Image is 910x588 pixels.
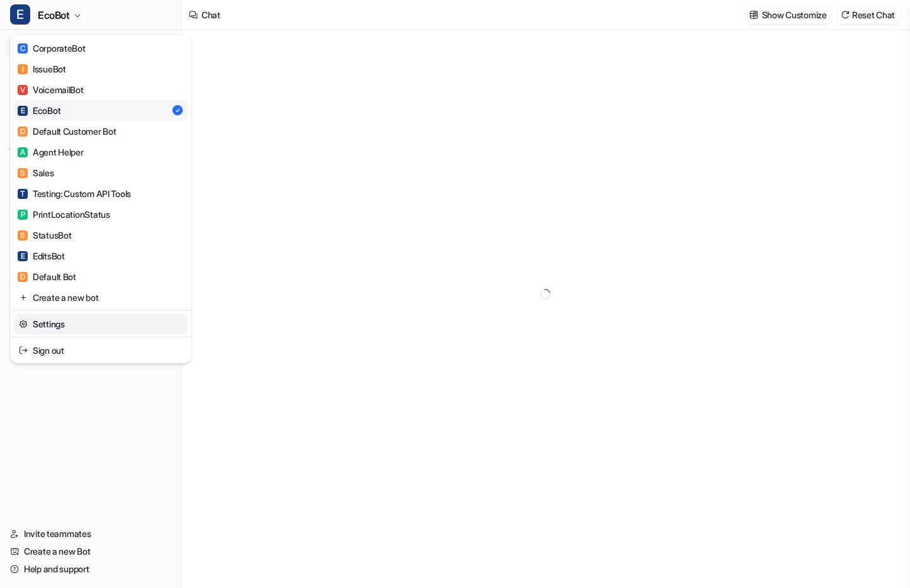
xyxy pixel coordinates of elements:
[19,344,28,357] img: reset
[19,317,28,331] img: reset
[18,210,28,220] span: P
[18,208,110,221] div: PrintLocationStatus
[18,104,60,117] div: EcoBot
[18,229,71,242] div: StatusBot
[14,340,188,361] a: Sign out
[18,249,65,263] div: EditsBot
[18,189,28,199] span: T
[18,230,28,240] span: S
[18,125,116,138] div: Default Customer Bot
[18,106,28,116] span: E
[18,272,28,282] span: D
[38,6,70,24] span: EcoBot
[18,43,28,54] span: C
[18,62,66,76] div: IssueBot
[10,4,30,25] span: E
[18,145,84,159] div: Agent Helper
[18,251,28,261] span: E
[18,270,76,283] div: Default Bot
[18,187,131,200] div: Testing: Custom API Tools
[10,35,191,363] div: EEcoBot
[18,83,84,96] div: VoicemailBot
[18,127,28,137] span: D
[18,85,28,95] span: V
[18,147,28,157] span: A
[14,314,188,334] a: Settings
[18,168,28,178] span: S
[18,64,28,74] span: I
[14,287,188,308] a: Create a new bot
[18,166,54,179] div: Sales
[19,291,28,304] img: reset
[18,42,86,55] div: CorporateBot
